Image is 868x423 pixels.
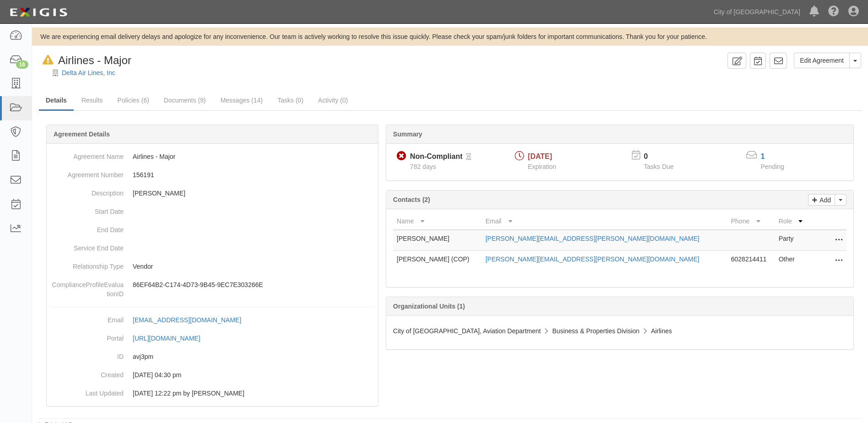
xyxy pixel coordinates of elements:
a: City of [GEOGRAPHIC_DATA] [709,3,805,21]
a: Policies (6) [111,91,156,109]
td: [PERSON_NAME] [393,230,482,251]
dd: Airlines - Major [50,147,374,166]
dt: Email [50,311,124,325]
td: 6028214411 [727,251,775,271]
td: [PERSON_NAME] (COP) [393,251,482,271]
div: Non-Compliant [410,152,463,162]
span: Airlines [651,327,672,335]
span: Tasks Due [644,163,674,170]
span: Expiration [528,163,556,170]
dd: [DATE] 04:30 pm [50,366,374,384]
div: We are experiencing email delivery delays and apologize for any inconvenience. Our team is active... [32,32,868,41]
a: Details [39,91,74,111]
a: [EMAIL_ADDRESS][DOMAIN_NAME] [133,316,251,324]
span: [DATE] [528,152,552,160]
a: Delta Air Lines, Inc [62,69,115,76]
b: Agreement Details [54,130,110,138]
th: Phone [727,213,775,230]
a: [PERSON_NAME][EMAIL_ADDRESS][PERSON_NAME][DOMAIN_NAME] [485,235,700,242]
p: [PERSON_NAME] [133,189,374,198]
span: Pending [761,163,784,170]
th: Name [393,213,482,230]
p: 0 [644,152,685,162]
span: City of [GEOGRAPHIC_DATA], Aviation Department [393,327,541,335]
a: Documents (9) [157,91,213,109]
dt: Description [50,184,124,198]
dt: Agreement Number [50,166,124,179]
a: Results [75,91,110,109]
dt: Agreement Name [50,147,124,161]
td: Other [775,251,810,271]
a: Activity (0) [311,91,355,109]
a: Messages (14) [214,91,270,109]
b: Contacts (2) [393,196,430,203]
b: Organizational Units (1) [393,303,465,310]
dt: ComplianceProfileEvaluationID [50,276,124,298]
a: Tasks (0) [270,91,310,109]
span: Business & Properties Division [552,327,640,335]
dt: Last Updated [50,384,124,398]
span: Since 06/30/2023 [410,163,436,170]
td: Party [775,230,810,251]
dt: Created [50,366,124,380]
dt: Service End Date [50,239,124,253]
div: [EMAIL_ADDRESS][DOMAIN_NAME] [133,315,241,325]
i: Help Center - Complianz [828,6,839,17]
i: Non-Compliant [397,152,406,161]
p: 86EF64B2-C174-4D73-9B45-9EC7E303266E [133,280,374,289]
a: 1 [761,152,765,160]
span: Airlines - Major [58,54,131,66]
dd: avj3pm [50,347,374,366]
a: Add [808,194,835,206]
dd: Vendor [50,257,374,276]
dt: Start Date [50,202,124,216]
dd: 156191 [50,166,374,184]
dt: Relationship Type [50,257,124,271]
p: Add [817,195,831,205]
div: 16 [16,60,28,69]
dt: End Date [50,221,124,234]
a: Edit Agreement [794,53,850,68]
div: Airlines - Major [39,53,131,68]
i: Pending Review [466,154,471,160]
dt: ID [50,347,124,361]
b: Summary [393,130,422,138]
dd: [DATE] 12:22 pm by [PERSON_NAME] [50,384,374,402]
a: [URL][DOMAIN_NAME] [133,335,210,342]
th: Email [482,213,728,230]
dt: Portal [50,329,124,343]
a: [PERSON_NAME][EMAIL_ADDRESS][PERSON_NAME][DOMAIN_NAME] [485,255,700,263]
i: In Default since 02/03/2025 [43,55,54,65]
img: logo-5460c22ac91f19d4615b14bd174203de0afe785f0fc80cf4dbbc73dc1793850b.png [7,4,70,21]
th: Role [775,213,810,230]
